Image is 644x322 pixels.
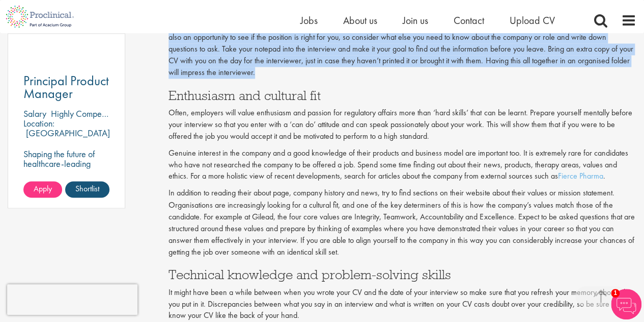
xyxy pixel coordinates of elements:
p: Genuine interest in the company and a good knowledge of their products and business model are imp... [169,147,636,183]
p: Your interview preparation will make evident your organisational skills, as will being punctual a... [169,20,636,79]
a: Principal Product Manager [23,75,109,100]
p: It might have been a while between when you wrote your CV and the date of your interview so make ... [169,286,636,321]
p: [GEOGRAPHIC_DATA], [GEOGRAPHIC_DATA] [23,127,113,148]
a: Join us [403,14,428,27]
h3: Technical knowledge and problem-solving skills [169,267,636,281]
span: 1 [611,289,620,298]
a: Jobs [300,14,318,27]
h3: Enthusiasm and cultural fit [169,89,636,102]
span: Principal Product Manager [23,72,109,102]
a: About us [343,14,377,27]
iframe: reCAPTCHA [7,284,137,315]
span: Salary [23,108,46,119]
a: Fierce Pharma [557,170,603,181]
span: Apply [34,183,52,194]
a: Apply [23,181,62,197]
a: Upload CV [510,14,555,27]
p: In addition to reading their about page, company history and news, try to find sections on their ... [169,187,636,257]
a: Contact [454,14,484,27]
a: Shortlist [65,181,109,197]
p: Often, employers will value enthusiasm and passion for regulatory affairs more than ‘hard skills’... [169,107,636,142]
p: Highly Competitive [51,108,119,119]
p: Shaping the future of healthcare-leading product innovation at the intersection of technology and... [23,149,109,207]
img: Chatbot [611,289,641,319]
span: Location: [23,117,54,129]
